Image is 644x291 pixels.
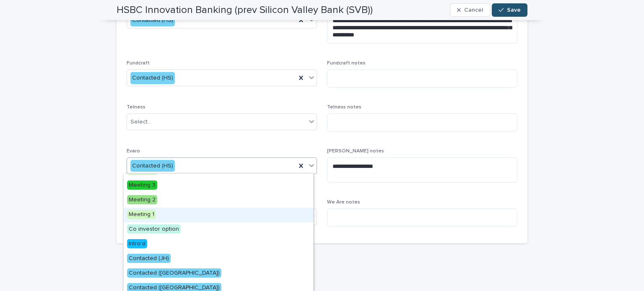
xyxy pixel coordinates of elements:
[124,178,313,193] div: Meeting 3
[130,14,175,26] div: Contacted (HS)
[127,105,145,110] span: Telness
[327,105,361,110] span: Telness notes
[127,180,157,190] span: Meeting 3
[124,193,313,208] div: Meeting 2
[127,149,140,154] span: Evaro
[117,4,373,16] h2: HSBC Innovation Banking (prev Silicon Valley Bank (SVB))
[124,208,313,222] div: Meeting 1
[127,239,147,248] span: Intro'd
[127,254,171,263] span: Contacted (JH)
[327,61,366,66] span: Fundcraft notes
[124,222,313,237] div: Co investor option
[124,237,313,252] div: Intro'd
[507,7,521,13] span: Save
[124,252,313,266] div: Contacted (JH)
[127,61,150,66] span: Fundcraft
[464,7,483,13] span: Cancel
[130,118,151,126] div: Select...
[450,3,490,17] button: Cancel
[127,195,157,204] span: Meeting 2
[130,72,175,84] div: Contacted (HS)
[492,3,527,17] button: Save
[124,266,313,281] div: Contacted (AR)
[127,268,221,278] span: Contacted ([GEOGRAPHIC_DATA])
[127,210,156,219] span: Meeting 1
[127,224,181,234] span: Co investor option
[327,149,384,154] span: [PERSON_NAME] notes
[327,200,360,205] span: We Are notes
[130,160,175,172] div: Contacted (HS)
